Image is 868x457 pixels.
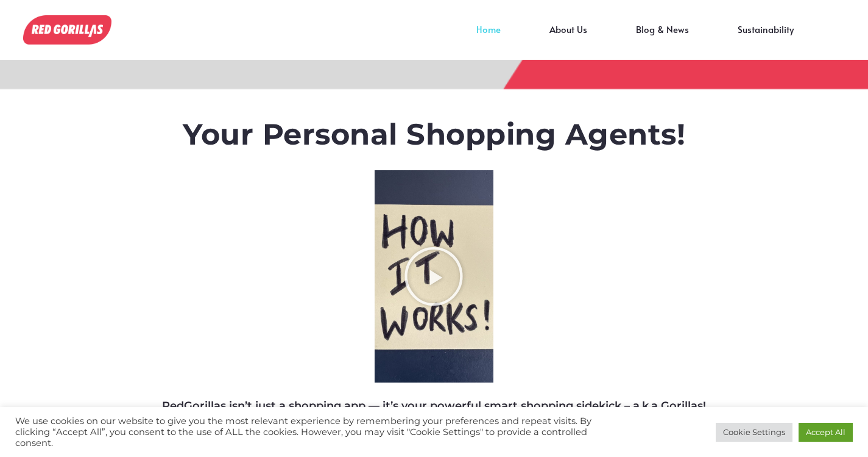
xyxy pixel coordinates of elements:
[716,423,792,442] a: Cookie Settings
[103,117,766,153] h1: Your Personal Shopping Agents!
[15,416,602,448] div: We use cookies on our website to give you the most relevant experience by remembering your prefer...
[525,29,612,48] a: About Us
[403,246,464,307] div: Play Video about RedGorillas How it Works
[713,29,818,48] a: Sustainability
[612,29,713,48] a: Blog & News
[103,398,766,447] h4: RedGorillas isn’t just a shopping app — it’s your powerful smart shopping sidekick – a.k.a Gorill...
[799,423,853,442] a: Accept All
[23,15,111,45] img: RedGorillas Shopping App!
[452,29,525,48] a: Home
